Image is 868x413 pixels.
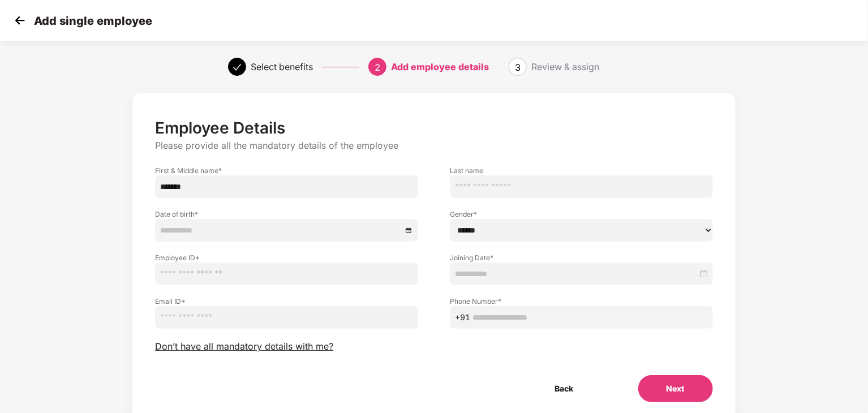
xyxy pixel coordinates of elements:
label: First & Middle name [155,166,418,175]
label: Last name [450,166,713,175]
span: check [233,63,242,72]
button: Back [527,375,602,402]
span: Don’t have all mandatory details with me? [155,341,333,352]
span: +91 [455,311,470,324]
label: Email ID [155,296,418,306]
p: Add single employee [34,14,152,28]
div: Select benefits [251,58,313,76]
label: Gender [450,209,713,219]
label: Phone Number [450,296,713,306]
label: Date of birth [155,209,418,219]
div: Add employee details [391,58,489,76]
p: Employee Details [155,118,712,137]
label: Joining Date [450,253,713,263]
p: Please provide all the mandatory details of the employee [155,140,712,152]
button: Next [638,375,713,402]
span: 3 [515,62,521,73]
img: svg+xml;base64,PHN2ZyB4bWxucz0iaHR0cDovL3d3dy53My5vcmcvMjAwMC9zdmciIHdpZHRoPSIzMCIgaGVpZ2h0PSIzMC... [11,12,28,29]
span: 2 [375,62,380,73]
label: Employee ID [155,253,418,263]
div: Review & assign [531,58,599,76]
